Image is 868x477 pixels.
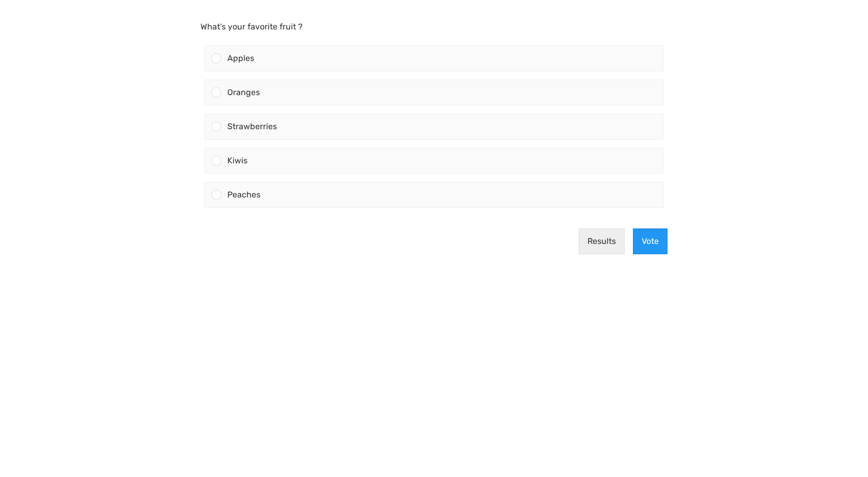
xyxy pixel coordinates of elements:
[579,228,625,254] button: Results
[227,121,277,131] span: Strawberries
[227,156,247,165] span: Kiwis
[200,21,668,33] p: What's your favorite fruit ?
[227,53,254,63] span: Apples
[227,190,260,199] span: Peaches
[227,87,260,97] span: Oranges
[633,228,668,254] button: Vote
